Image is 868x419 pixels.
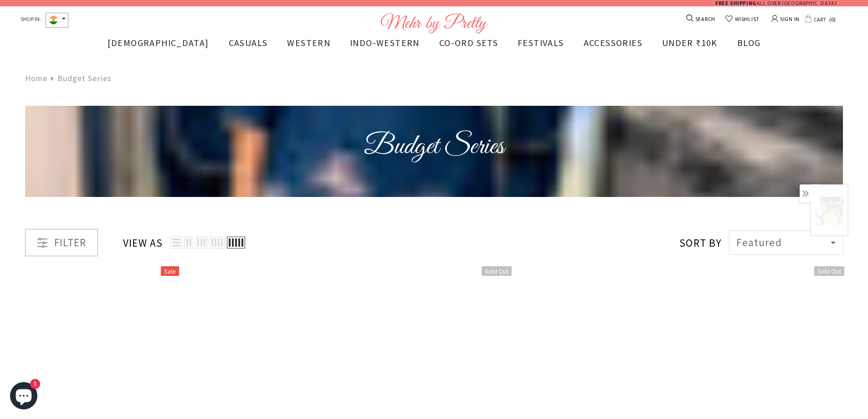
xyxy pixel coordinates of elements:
[350,37,420,48] span: INDO-WESTERN
[736,238,827,248] span: Featured
[694,14,716,24] span: SEARCH
[778,13,800,24] span: SIGN IN
[123,238,163,248] label: View as
[108,37,209,48] span: [DEMOGRAPHIC_DATA]
[229,36,268,55] a: CASUALS
[108,36,209,55] a: [DEMOGRAPHIC_DATA]
[737,36,761,55] a: BLOG
[350,36,420,55] a: INDO-WESTERN
[827,14,837,25] span: 0
[662,36,718,55] a: UNDER ₹10K
[733,14,760,24] span: WISHLIST
[25,229,98,256] div: Filter
[7,382,40,412] inbox-online-store-chat: Shopify online store chat
[287,37,330,48] span: WESTERN
[287,36,330,55] a: WESTERN
[584,36,642,55] a: ACCESSORIES
[662,37,718,48] span: UNDER ₹10K
[439,37,498,48] span: CO-ORD SETS
[25,106,843,197] img: Budget Series
[737,37,761,48] span: BLOG
[364,129,504,165] span: Budget Series
[57,73,112,83] a: Budget Series
[771,11,800,26] a: SIGN IN
[725,14,760,24] a: WISHLIST
[812,14,827,25] span: CART
[518,36,564,55] a: FESTIVALS
[518,37,564,48] span: FESTIVALS
[380,13,488,34] img: Logo Footer
[687,14,716,24] a: SEARCH
[815,197,843,225] img: 8_x300.png
[21,13,41,28] span: SHOP IN:
[584,37,642,48] span: ACCESSORIES
[679,238,721,248] label: Sort by
[25,72,47,84] a: Home
[229,37,268,48] span: CASUALS
[439,36,498,55] a: CO-ORD SETS
[805,14,837,25] a: CART 0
